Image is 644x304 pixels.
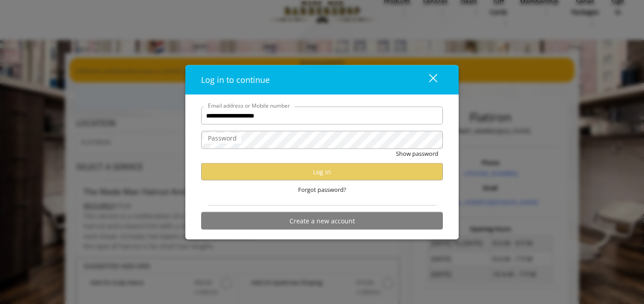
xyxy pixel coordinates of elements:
span: Log in to continue [201,74,270,85]
button: Log in [201,163,443,181]
input: Email address or Mobile number [201,107,443,125]
button: close dialog [412,71,443,89]
span: Forgot password? [298,185,346,195]
button: Create a new account [201,212,443,230]
button: Show password [396,149,438,159]
label: Password [203,133,241,143]
input: Password [201,131,443,149]
label: Email address or Mobile number [203,101,294,110]
div: close dialog [419,73,437,86]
